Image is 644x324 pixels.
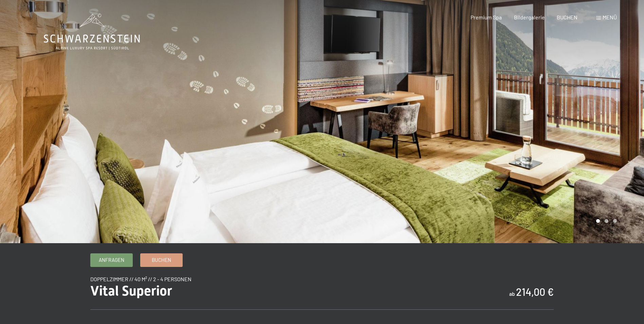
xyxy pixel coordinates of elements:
[516,286,554,298] b: 214,00 €
[603,14,617,20] span: Menü
[99,256,124,264] span: Anfragen
[509,290,515,297] span: ab
[514,14,545,20] a: Bildergalerie
[90,283,172,299] span: Vital Superior
[471,14,502,20] a: Premium Spa
[91,254,132,267] a: Anfragen
[90,276,191,282] span: Doppelzimmer // 40 m² // 2 - 4 Personen
[557,14,577,20] a: BUCHEN
[141,254,182,267] a: Buchen
[152,256,171,264] span: Buchen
